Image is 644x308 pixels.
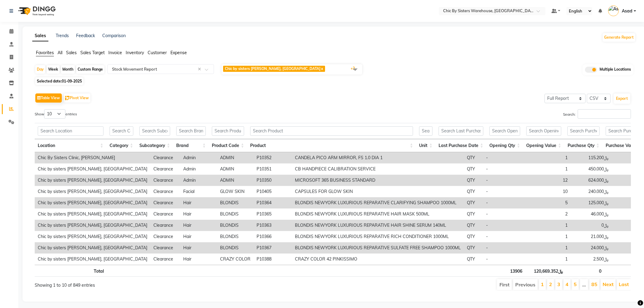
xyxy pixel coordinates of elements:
[464,197,483,208] td: QTY
[170,50,187,55] span: Expense
[571,208,612,220] td: ﷼46.000
[292,254,464,265] td: CRAZY COLOR 42 PINKISSIMO
[32,30,48,41] a: Sales
[292,197,464,208] td: BLONDIS NEWYORK LUXURIOUS REPARATIVE CLARIFYING SHAMPOO 1000ML
[571,220,612,231] td: ﷼0
[44,109,65,119] select: Showentries
[591,281,597,287] a: 85
[567,126,600,136] input: Search Purchase Qty
[180,152,217,163] td: Admin
[571,231,612,242] td: ﷼21.000
[180,197,217,208] td: Hair
[35,175,150,186] td: Chic by sisters [PERSON_NAME], [GEOGRAPHIC_DATA]
[80,50,105,55] span: Sales Target
[464,208,483,220] td: QTY
[254,152,292,163] td: P10352
[483,175,534,186] td: -
[534,152,571,163] td: 1
[254,186,292,197] td: P10405
[419,126,432,136] input: Search Unit
[150,175,180,186] td: Clearance
[486,139,523,152] th: Opening Qty: activate to sort column ascending
[578,109,631,119] input: Search:
[483,186,534,197] td: -
[254,231,292,242] td: P10366
[483,208,534,220] td: -
[254,220,292,231] td: P10363
[483,231,534,242] td: -
[180,163,217,175] td: Admin
[254,175,292,186] td: P10350
[292,231,464,242] td: BLONDIS NEWYORK LUXURIOUS REPARATIVE RICH CONDITIONER 1000ML
[483,163,534,175] td: -
[292,152,464,163] td: CANDELA PICO ARM MIRROR, FS 1.0 DIA 1
[292,242,464,254] td: BLONDIS NEWYORK LUXURIOUS REPARATIVE SULFATE FREE SHAMPOO 1000ML
[534,175,571,186] td: 12
[254,242,292,254] td: P10367
[464,254,483,265] td: QTY
[614,93,630,104] button: Export
[173,139,209,152] th: Brand: activate to sort column ascending
[35,220,150,231] td: Chic by sisters [PERSON_NAME], [GEOGRAPHIC_DATA]
[320,66,323,71] a: x
[180,175,217,186] td: Admin
[180,220,217,231] td: Hair
[600,67,631,73] span: Multiple Locations
[36,50,54,55] span: Favorites
[436,139,486,152] th: Last Purchase Date: activate to sort column ascending
[254,254,292,265] td: P10388
[571,242,612,254] td: ﷼24.000
[534,242,571,254] td: 1
[35,139,107,152] th: Location: activate to sort column ascending
[35,208,150,220] td: Chic by sisters [PERSON_NAME], [GEOGRAPHIC_DATA]
[150,231,180,242] td: Clearance
[541,281,544,287] a: 1
[16,2,57,19] img: logo
[549,281,552,287] a: 2
[571,175,612,186] td: ﷼624.000
[76,65,104,74] div: Custom Range
[217,152,254,163] td: ADMIN
[292,175,464,186] td: MICROSOFT 365 BUSINESS STANDARD
[571,163,612,175] td: ﷼450.000
[35,242,150,254] td: Chic by sisters [PERSON_NAME], [GEOGRAPHIC_DATA]
[35,65,45,74] div: Day
[35,93,62,103] button: Table View
[35,254,150,265] td: Chic by sisters [PERSON_NAME], [GEOGRAPHIC_DATA]
[47,65,60,74] div: Week
[180,208,217,220] td: Hair
[254,163,292,175] td: P10351
[534,220,571,231] td: 1
[180,242,217,254] td: Hair
[606,126,642,136] input: Search Purchase Value
[464,220,483,231] td: QTY
[35,197,150,208] td: Chic by sisters [PERSON_NAME], [GEOGRAPHIC_DATA]
[571,152,612,163] td: ﷼115.200
[464,163,483,175] td: QTY
[65,96,70,100] img: pivot.png
[110,126,133,136] input: Search Category
[464,231,483,242] td: QTY
[292,163,464,175] td: CB HANDPIECE CALIBRATION SERVICE
[534,197,571,208] td: 5
[62,79,82,83] span: 01-09-2025
[622,8,632,14] span: Asad
[35,77,83,85] span: Selected date:
[574,281,577,287] a: 5
[483,254,534,265] td: -
[534,254,571,265] td: 1
[217,163,254,175] td: ADMIN
[108,50,122,55] span: Invoice
[464,152,483,163] td: QTY
[534,186,571,197] td: 10
[525,265,566,277] th: ﷼120,669.352
[217,197,254,208] td: BLONDIS
[483,220,534,231] td: -
[603,281,614,287] a: Next
[107,139,136,152] th: Category: activate to sort column ascending
[247,139,416,152] th: Product: activate to sort column ascending
[483,242,534,254] td: -
[565,281,569,287] a: 4
[464,186,483,197] td: QTY
[102,33,126,38] a: Comparison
